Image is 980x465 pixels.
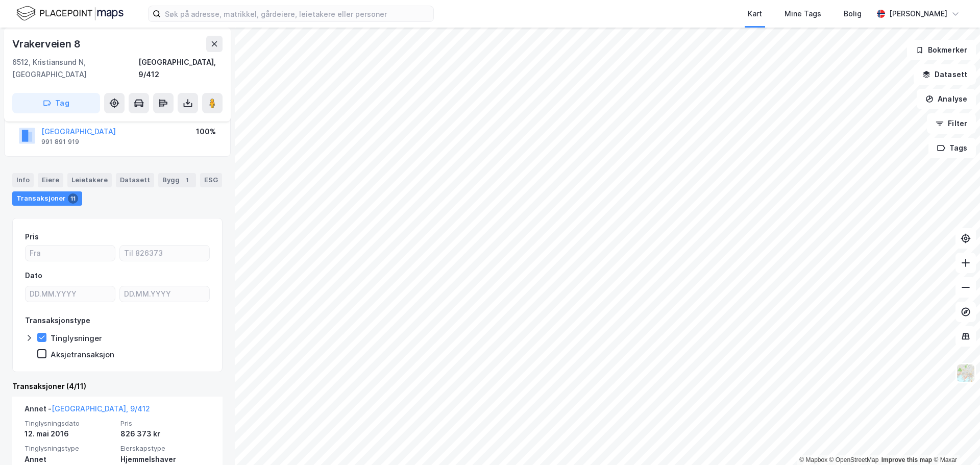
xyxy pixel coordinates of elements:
div: Tinglysninger [51,333,102,343]
button: Tag [12,93,100,113]
span: Eierskapstype [120,444,210,453]
div: 1 [182,175,192,185]
span: Tinglysningstype [24,444,114,453]
div: [GEOGRAPHIC_DATA], 9/412 [138,56,223,81]
div: Kart [748,8,762,20]
a: Mapbox [799,456,827,463]
img: Z [956,363,975,383]
button: Filter [927,113,976,134]
button: Bokmerker [907,40,976,60]
button: Tags [928,138,976,158]
div: 12. mai 2016 [24,428,114,440]
span: Pris [120,419,210,428]
div: Vrakerveien 8 [12,36,82,52]
div: Dato [25,270,42,282]
div: Datasett [116,173,154,187]
a: OpenStreetMap [829,456,879,463]
div: [PERSON_NAME] [889,8,947,20]
input: DD.MM.YYYY [26,286,115,302]
div: 6512, Kristiansund N, [GEOGRAPHIC_DATA] [12,56,138,81]
input: DD.MM.YYYY [120,286,209,302]
span: Tinglysningsdato [24,419,114,428]
div: Transaksjonstype [25,314,90,327]
div: 100% [196,126,216,138]
div: Leietakere [67,173,112,187]
button: Analyse [917,89,976,109]
input: Søk på adresse, matrikkel, gårdeiere, leietakere eller personer [161,6,433,21]
div: Aksjetransaksjon [51,350,114,359]
div: ESG [200,173,222,187]
a: Improve this map [881,456,932,463]
div: Transaksjoner (4/11) [12,380,223,393]
div: Kontrollprogram for chat [929,416,980,465]
div: 826 373 kr [120,428,210,440]
div: Transaksjoner [12,191,82,206]
a: [GEOGRAPHIC_DATA], 9/412 [52,404,150,413]
div: Bolig [844,8,862,20]
input: Til 826373 [120,246,209,261]
div: 991 891 919 [41,138,79,146]
div: Bygg [158,173,196,187]
div: Mine Tags [785,8,821,20]
iframe: Chat Widget [929,416,980,465]
input: Fra [26,246,115,261]
div: Pris [25,231,39,243]
img: logo.f888ab2527a4732fd821a326f86c7f29.svg [16,5,124,22]
div: 11 [68,193,78,204]
div: Info [12,173,34,187]
button: Datasett [914,64,976,85]
div: Eiere [38,173,63,187]
div: Annet - [24,403,150,419]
